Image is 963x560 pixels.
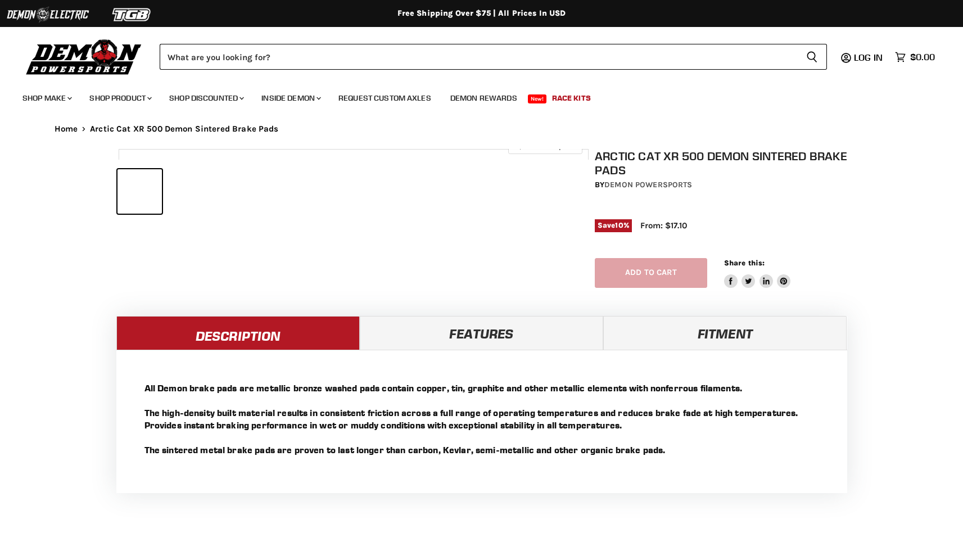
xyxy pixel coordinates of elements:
[32,8,932,19] div: Free Shipping Over $75 | All Prices In USD
[604,180,692,189] a: Demon Powersports
[6,4,90,25] img: Demon Electric Logo 2
[889,49,941,65] a: $0.00
[90,4,174,25] img: TGB Logo 2
[849,52,889,62] a: Log in
[724,258,791,288] aside: Share this:
[360,316,603,350] a: Features
[442,87,526,110] a: Demon Rewards
[14,87,79,110] a: Shop Make
[32,124,932,134] nav: Breadcrumbs
[854,52,883,63] span: Log in
[595,149,851,177] h1: Arctic Cat XR 500 Demon Sintered Brake Pads
[90,124,278,134] span: Arctic Cat XR 500 Demon Sintered Brake Pads
[724,259,765,267] span: Share this:
[603,316,847,350] a: Fitment
[117,169,162,214] button: Arctic Cat XR 500 Demon Sintered Brake Pads thumbnail
[116,316,360,350] a: Description
[514,142,576,150] span: Click to expand
[160,44,827,70] form: Product
[330,87,440,110] a: Request Custom Axles
[595,179,851,191] div: by
[640,220,687,231] span: From: $17.10
[797,44,827,70] button: Search
[161,87,251,110] a: Shop Discounted
[55,124,78,134] a: Home
[22,37,146,76] img: Demon Powersports
[910,52,935,62] span: $0.00
[528,94,547,103] span: New!
[253,87,328,110] a: Inside Demon
[81,87,159,110] a: Shop Product
[595,219,632,232] span: Save %
[544,87,599,110] a: Race Kits
[14,82,932,110] ul: Main menu
[160,44,797,70] input: Search
[144,382,819,456] p: All Demon brake pads are metallic bronze washed pads contain copper, tin, graphite and other meta...
[615,221,623,229] span: 10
